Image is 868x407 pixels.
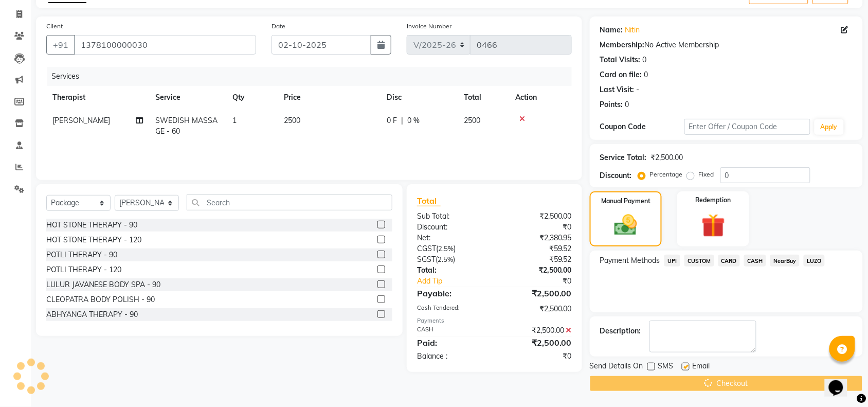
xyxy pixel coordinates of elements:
[815,119,844,135] button: Apply
[409,287,495,299] div: Payable:
[600,40,853,50] div: No Active Membership
[601,197,650,206] label: Manual Payment
[409,243,495,254] div: ( )
[409,233,495,243] div: Net:
[46,35,75,55] button: +91
[417,316,572,325] div: Payments
[409,325,495,336] div: CASH
[600,69,642,80] div: Card on file:
[417,255,436,264] span: SGST
[284,116,300,125] span: 2500
[46,22,63,31] label: Client
[494,325,580,336] div: ₹2,500.00
[46,250,117,260] div: POTLI THERAPY - 90
[600,121,684,132] div: Coupon Code
[74,35,256,55] input: Search by Name/Mobile/Email/Code
[278,86,381,109] th: Price
[494,351,580,362] div: ₹0
[494,304,580,314] div: ₹2,500.00
[494,287,580,299] div: ₹2,500.00
[494,254,580,265] div: ₹59.52
[494,233,580,243] div: ₹2,380.95
[417,196,441,206] span: Total
[643,55,647,65] div: 0
[46,309,138,320] div: ABHYANGA THERAPY - 90
[409,265,495,276] div: Total:
[46,86,149,109] th: Therapist
[232,116,237,125] span: 1
[699,170,714,179] label: Fixed
[46,220,137,231] div: HOT STONE THERAPY - 90
[47,67,580,86] div: Services
[407,22,451,31] label: Invoice Number
[407,115,420,126] span: 0 %
[600,99,623,110] div: Points:
[825,366,858,397] iframe: chat widget
[744,255,766,267] span: CASH
[600,326,641,337] div: Description:
[770,255,800,267] span: NearBuy
[187,194,392,210] input: Search
[494,211,580,222] div: ₹2,500.00
[46,294,155,305] div: CLEOPATRA BODY POLISH - 90
[600,84,635,95] div: Last Visit:
[804,255,825,267] span: LUZO
[149,86,226,109] th: Service
[651,152,683,163] div: ₹2,500.00
[438,244,454,253] span: 2.5%
[46,264,121,275] div: POTLI THERAPY - 120
[409,211,495,222] div: Sub Total:
[600,25,623,36] div: Name:
[401,115,403,126] span: |
[650,170,683,179] label: Percentage
[600,255,660,266] span: Payment Methods
[658,361,674,374] span: SMS
[694,211,733,240] img: _gift.svg
[387,115,397,126] span: 0 F
[600,152,647,163] div: Service Total:
[684,255,714,267] span: CUSTOM
[696,196,731,205] label: Redemption
[494,243,580,254] div: ₹59.52
[625,25,640,36] a: Nitin
[600,55,641,65] div: Total Visits:
[644,69,648,80] div: 0
[494,265,580,276] div: ₹2,500.00
[52,116,110,125] span: [PERSON_NAME]
[664,255,680,267] span: UPI
[509,86,572,109] th: Action
[494,222,580,233] div: ₹0
[409,222,495,233] div: Discount:
[417,244,436,253] span: CGST
[684,119,810,135] input: Enter Offer / Coupon Code
[409,351,495,362] div: Balance :
[438,255,453,263] span: 2.5%
[409,337,495,349] div: Paid:
[509,276,580,287] div: ₹0
[494,337,580,349] div: ₹2,500.00
[600,170,632,181] div: Discount:
[155,116,218,136] span: SWEDISH MASSAGE - 60
[590,361,643,374] span: Send Details On
[409,304,495,314] div: Cash Tendered:
[46,235,141,245] div: HOT STONE THERAPY - 120
[226,86,278,109] th: Qty
[607,212,644,238] img: _cash.svg
[409,276,509,287] a: Add Tip
[637,84,640,95] div: -
[409,254,495,265] div: ( )
[458,86,509,109] th: Total
[693,361,710,374] span: Email
[272,22,285,31] label: Date
[46,279,160,290] div: LULUR JAVANESE BODY SPA - 90
[464,116,480,125] span: 2500
[600,40,645,50] div: Membership:
[381,86,458,109] th: Disc
[718,255,740,267] span: CARD
[625,99,629,110] div: 0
